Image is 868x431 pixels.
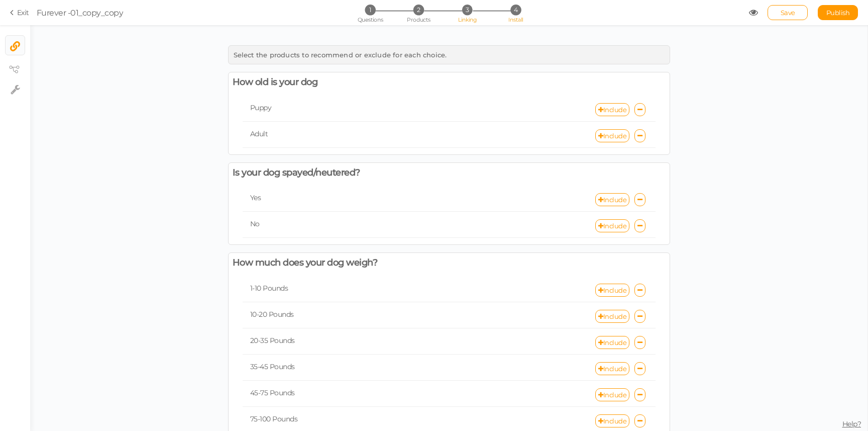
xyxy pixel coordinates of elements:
[413,5,424,15] span: 2
[768,5,808,20] div: Save
[595,310,629,323] a: Include
[395,5,442,15] li: 2 Products
[595,284,629,297] a: Include
[458,16,476,23] span: Linking
[595,129,629,142] a: Include
[462,5,473,15] span: 3
[595,414,629,427] a: Include
[595,193,629,206] a: Include
[595,362,629,375] a: Include
[826,9,850,17] span: Publish
[234,51,447,59] span: Select the products to recommend or exclude for each choice.
[444,5,491,15] li: 3 Linking
[250,414,298,423] span: 75-100 Pounds
[250,219,260,228] span: No
[10,8,29,18] a: Exit
[250,129,268,138] span: Adult
[842,419,861,428] span: Help?
[508,16,523,23] span: Install
[358,16,383,23] span: Questions
[595,103,629,116] a: Include
[250,388,295,397] span: 45-75 Pounds
[492,5,539,15] li: 4 Install
[250,310,294,319] span: 10-20 Pounds
[347,5,393,15] li: 1 Questions
[510,5,521,15] span: 4
[250,336,295,345] span: 20-35 Pounds
[781,9,795,17] span: Save
[233,167,360,179] span: Is your dog spayed/neutered?
[250,193,261,202] span: Yes
[595,388,629,401] a: Include
[595,336,629,349] a: Include
[37,7,124,19] div: Furever -01_copy_copy
[250,362,295,371] span: 35-45 Pounds
[233,257,378,269] span: How much does your dog weigh?
[407,16,430,23] span: Products
[250,103,272,112] span: Puppy
[233,76,318,88] span: How old is your dog
[365,5,375,15] span: 1
[595,219,629,232] a: Include
[250,284,288,293] span: 1-10 Pounds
